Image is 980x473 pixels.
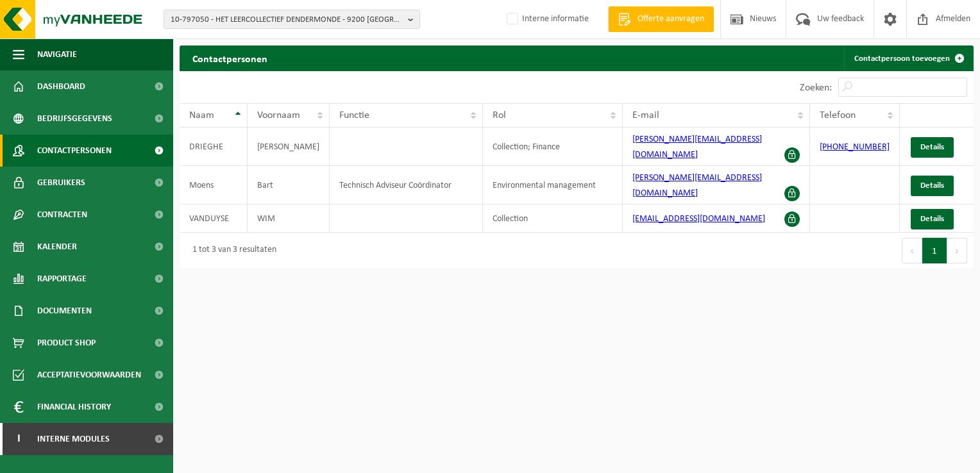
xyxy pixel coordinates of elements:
[632,135,762,160] a: [PERSON_NAME][EMAIL_ADDRESS][DOMAIN_NAME]
[189,110,214,120] span: Naam
[820,110,856,120] span: Telefoon
[37,263,87,295] span: Rapportage
[483,166,623,204] td: Environmental management
[330,166,483,204] td: Technisch Adviseur Coördinator
[632,110,659,120] span: E-mail
[632,214,765,224] a: [EMAIL_ADDRESS][DOMAIN_NAME]
[820,142,890,152] a: [PHONE_NUMBER]
[180,128,248,166] td: DRIEGHE
[13,423,24,455] span: I
[37,103,112,135] span: Bedrijfsgegevens
[248,204,330,233] td: WIM
[922,238,947,263] button: 1
[180,46,280,71] h2: Contactpersonen
[947,238,967,263] button: Next
[632,173,762,198] a: [PERSON_NAME][EMAIL_ADDRESS][DOMAIN_NAME]
[911,176,954,196] a: Details
[920,181,944,190] span: Details
[339,110,369,120] span: Functie
[800,83,832,93] label: Zoeken:
[248,128,330,166] td: [PERSON_NAME]
[902,238,922,263] button: Previous
[493,110,506,120] span: Rol
[37,231,77,263] span: Kalender
[37,359,141,391] span: Acceptatievoorwaarden
[37,38,77,71] span: Navigatie
[634,13,707,26] span: Offerte aanvragen
[164,10,420,29] button: 10-797050 - HET LEERCOLLECTIEF DENDERMONDE - 9200 [GEOGRAPHIC_DATA], [PERSON_NAME]-LAAN 11
[911,137,954,158] a: Details
[180,166,248,204] td: Moens
[37,391,111,423] span: Financial History
[608,6,714,32] a: Offerte aanvragen
[248,166,330,204] td: Bart
[37,327,96,359] span: Product Shop
[171,10,403,29] span: 10-797050 - HET LEERCOLLECTIEF DENDERMONDE - 9200 [GEOGRAPHIC_DATA], [PERSON_NAME]-LAAN 11
[37,295,92,327] span: Documenten
[920,143,944,151] span: Details
[37,167,85,199] span: Gebruikers
[483,204,623,233] td: Collection
[37,423,110,455] span: Interne modules
[37,135,112,167] span: Contactpersonen
[186,239,276,262] div: 1 tot 3 van 3 resultaten
[844,46,972,71] a: Contactpersoon toevoegen
[911,209,954,229] a: Details
[504,10,589,29] label: Interne informatie
[180,204,248,233] td: VANDUYSE
[920,215,944,223] span: Details
[37,71,85,103] span: Dashboard
[483,128,623,166] td: Collection; Finance
[37,199,87,231] span: Contracten
[257,110,300,120] span: Voornaam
